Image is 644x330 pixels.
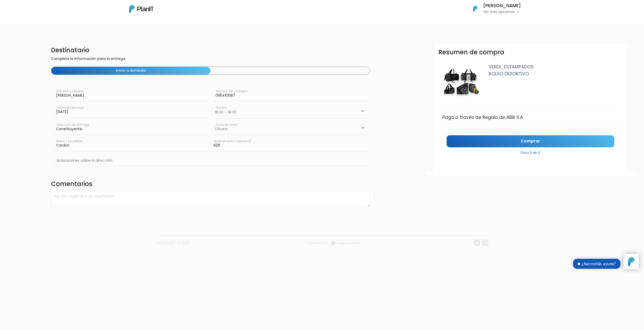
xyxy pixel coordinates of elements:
input: Dirección de entrega [53,121,208,135]
h6: [PERSON_NAME] [483,4,521,8]
img: PlanIt Logo [470,3,481,14]
div: Pago a través de Regalo de ABB S.A [442,114,618,121]
p: VERDI_ESTAMPADOS [489,64,623,70]
h3: Resumen de compra [438,49,504,56]
h4: Comentarios [51,180,370,189]
p: Ver más opciones [483,10,521,14]
img: logo_eagerworks-044938b0bf012b96b195e05891a56339191180c2d98ce7df62ca656130a436fa.svg [331,241,360,246]
p: Completa la información para la entrega. [51,56,370,63]
button: PlanIt Logo [PERSON_NAME] Ver más opciones [467,2,521,15]
p: Paso 3 de 3. [447,148,614,155]
iframe: trengo-widget-launcher [623,254,639,269]
input: Apartamento (opcional) [210,137,368,151]
button: Envío a domicilio [51,67,210,75]
input: Fecha de entrega [53,104,208,118]
p: Copyright ©2025 [156,240,190,250]
input: Número de contacto [213,87,368,101]
a: Powered By [305,240,360,250]
input: Aclaraciones sobre la dirección [53,153,368,166]
p: - [489,77,623,82]
img: PlanIt Logo [129,5,154,13]
a: Comprar [447,135,614,147]
p: BOLSO DEPORTIVO [489,70,623,77]
input: Nombre y apellido [53,87,208,101]
input: Barrio / Localidad [53,137,208,151]
iframe: trengo-widget-status [547,254,623,274]
span: translation missing: es.layouts.footer.powered_by [305,240,329,246]
h4: Destinatario [51,47,370,54]
img: Captura_de_pantalla_2025-05-29_132914.png [438,64,485,101]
